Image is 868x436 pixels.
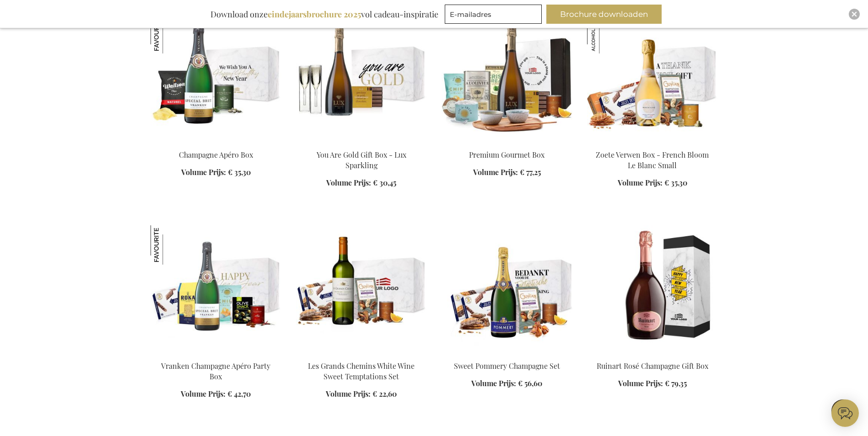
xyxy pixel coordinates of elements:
[151,14,281,142] img: Champagne Apéro Box
[179,150,253,160] a: Champagne Apéro Box
[852,11,857,17] img: Close
[326,389,397,399] a: Volume Prijs: € 22,60
[445,5,545,27] form: marketing offers and promotions
[372,389,397,399] span: € 22,60
[151,225,281,353] img: Vranken Champagne Apéro Party Box
[151,138,281,147] a: Champagne Apéro Box Champagne Apéro Box
[518,378,542,388] span: € 56,60
[597,361,708,371] a: Ruinart Rosé Champagne Gift Box
[227,389,251,399] span: € 42,70
[473,167,518,177] span: Volume Prijs:
[587,138,718,147] a: Sweet Treats Box - French Bloom Le Blanc Small Zoete Verwen Box - French Bloom Le Blanc Small
[161,361,270,381] a: Vranken Champagne Apéro Party Box
[587,14,718,142] img: Sweet Treats Box - French Bloom Le Blanc Small
[296,225,427,353] img: Les Grands Chemins White Wine Sweet
[442,350,572,358] a: Sweet Pommery Champagne Set
[618,178,663,187] span: Volume Prijs:
[151,14,190,53] img: Champagne Apéro Box
[181,167,226,177] span: Volume Prijs:
[587,350,718,358] a: Ruinart Rosé Champagne Gift Box
[473,167,541,178] a: Volume Prijs: € 77,25
[296,138,427,147] a: You Are Gold Gift Box - Lux Sparkling
[326,178,371,187] span: Volume Prijs:
[471,378,516,388] span: Volume Prijs:
[618,378,663,388] span: Volume Prijs:
[618,178,687,188] a: Volume Prijs: € 35,30
[442,225,572,353] img: Sweet Pommery Champagne Set
[849,9,860,20] div: Close
[445,5,542,24] input: E-mailadres
[546,5,662,24] button: Brochure downloaden
[520,167,541,177] span: € 77,25
[181,167,251,178] a: Volume Prijs: € 35,30
[442,14,572,142] img: Premium Gourmet Box
[296,14,427,142] img: You Are Gold Gift Box - Lux Sparkling
[471,378,542,389] a: Volume Prijs: € 56,60
[442,138,572,147] a: Premium Gourmet Box
[587,14,626,53] img: Zoete Verwen Box - French Bloom Le Blanc Small
[665,378,687,388] span: € 79,35
[181,389,226,399] span: Volume Prijs:
[268,9,361,20] b: eindejaarsbrochure 2025
[181,389,251,399] a: Volume Prijs: € 42,70
[326,178,396,188] a: Volume Prijs: € 30,45
[308,361,415,381] a: Les Grands Chemins White Wine Sweet Temptations Set
[831,399,859,427] iframe: belco-activator-frame
[228,167,251,177] span: € 35,30
[664,178,687,187] span: € 35,30
[587,225,718,353] img: Ruinart Rosé Champagne Gift Box
[206,5,442,24] div: Download onze vol cadeau-inspiratie
[373,178,396,187] span: € 30,45
[454,361,560,371] a: Sweet Pommery Champagne Set
[596,150,709,170] a: Zoete Verwen Box - French Bloom Le Blanc Small
[151,350,281,358] a: Vranken Champagne Apéro Party Box Vranken Champagne Apéro Party Box
[469,150,545,160] a: Premium Gourmet Box
[296,350,427,358] a: Les Grands Chemins White Wine Sweet
[151,225,190,265] img: Vranken Champagne Apéro Party Box
[618,378,687,389] a: Volume Prijs: € 79,35
[317,150,406,170] a: You Are Gold Gift Box - Lux Sparkling
[326,389,371,399] span: Volume Prijs:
